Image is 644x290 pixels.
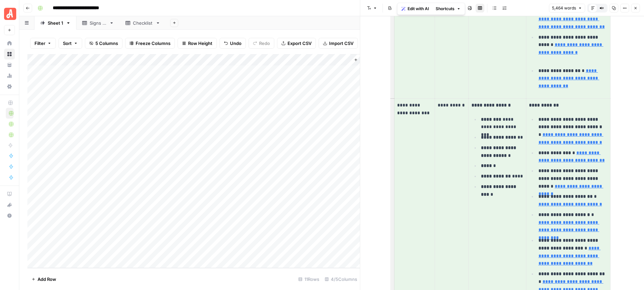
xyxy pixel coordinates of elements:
[436,6,455,12] span: Shortcuts
[59,38,82,49] button: Sort
[178,38,217,49] button: Row Height
[296,274,322,285] div: 11 Rows
[4,81,15,92] a: Settings
[549,4,585,13] button: 5,464 words
[433,4,463,13] button: Shortcuts
[4,38,15,49] a: Home
[4,199,15,210] button: What's new?
[27,274,60,285] button: Add Row
[85,38,122,49] button: 5 Columns
[4,210,15,221] button: Help + Support
[230,40,241,47] span: Undo
[188,40,212,47] span: Row Height
[90,20,107,26] div: Signs of
[277,38,316,49] button: Export CSV
[249,38,274,49] button: Redo
[319,38,358,49] button: Import CSV
[30,38,56,49] button: Filter
[4,59,15,70] a: Your Data
[4,189,15,199] a: AirOps Academy
[120,16,166,30] a: Checklist
[48,20,63,26] div: Sheet 1
[322,274,360,285] div: 4/5 Columns
[4,5,15,22] button: Workspace: Angi
[408,6,429,12] span: Edit with AI
[399,4,432,13] button: Edit with AI
[34,16,76,30] a: Sheet 1
[220,38,246,49] button: Undo
[34,40,45,47] span: Filter
[63,40,72,47] span: Sort
[136,40,170,47] span: Freeze Columns
[4,200,15,210] div: What's new?
[552,5,576,11] span: 5,464 words
[4,49,15,59] a: Browse
[125,38,175,49] button: Freeze Columns
[259,40,270,47] span: Redo
[133,20,153,26] div: Checklist
[4,70,15,81] a: Usage
[329,40,353,47] span: Import CSV
[76,16,120,30] a: Signs of
[287,40,312,47] span: Export CSV
[4,8,16,20] img: Angi Logo
[95,40,118,47] span: 5 Columns
[38,276,56,283] span: Add Row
